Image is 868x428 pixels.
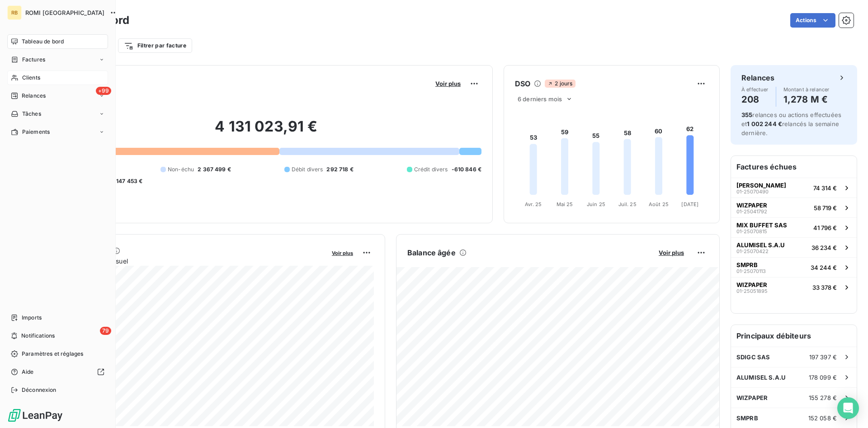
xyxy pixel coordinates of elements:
span: 2 367 499 € [198,165,231,174]
span: WIZPAPER [736,394,768,401]
span: -610 846 € [452,165,482,174]
span: 197 397 € [809,353,837,361]
tspan: Août 25 [649,201,669,207]
h2: 4 131 023,91 € [51,118,481,145]
span: Tâches [22,110,41,118]
span: 41 796 € [813,224,837,231]
span: Voir plus [659,249,684,256]
span: 01-25070113 [736,268,766,274]
span: Paramètres et réglages [22,350,83,358]
span: SMPRB [736,261,758,268]
span: 74 314 € [813,184,837,192]
a: Aide [7,365,108,379]
button: ALUMISEL S.A.U01-2507042236 234 € [731,237,857,257]
span: Tableau de bord [22,38,64,46]
span: 178 099 € [809,374,837,381]
h4: 208 [741,92,769,107]
span: 01-25070490 [736,189,769,194]
span: +99 [96,87,111,95]
tspan: Avr. 25 [525,201,542,207]
button: [PERSON_NAME]01-2507049074 314 € [731,178,857,198]
span: 292 718 € [326,165,353,174]
h6: Relances [741,72,774,83]
span: MIX BUFFET SAS [736,221,787,229]
h6: Balance âgée [407,247,456,258]
span: À effectuer [741,87,769,92]
div: Open Intercom Messenger [837,397,859,419]
span: Montant à relancer [783,87,830,92]
button: WIZPAPER01-2505189533 378 € [731,277,857,297]
span: 355 [741,111,752,118]
span: -147 453 € [113,177,143,185]
span: 34 244 € [811,264,837,271]
span: 152 058 € [808,414,837,422]
tspan: [DATE] [681,201,698,207]
h6: DSO [515,78,530,89]
span: 2 jours [545,80,575,88]
div: RB [7,5,22,20]
h4: 1,278 M € [783,92,830,107]
span: Factures [22,56,45,64]
span: ALUMISEL S.A.U [736,374,786,381]
span: Non-échu [168,165,194,174]
span: ROMI [GEOGRAPHIC_DATA] [25,9,104,16]
span: 1 002 244 € [747,120,782,127]
span: 01-25051895 [736,288,768,294]
span: Aide [22,368,34,376]
span: Relances [22,92,46,100]
span: SDIGC SAS [736,353,770,361]
button: MIX BUFFET SAS01-2507081541 796 € [731,217,857,237]
span: ALUMISEL S.A.U [736,241,785,249]
span: Débit divers [292,165,323,174]
span: Chiffre d'affaires mensuel [51,256,325,266]
tspan: Juin 25 [587,201,605,207]
button: Voir plus [329,249,356,257]
span: Notifications [21,332,55,340]
button: SMPRB01-2507011334 244 € [731,257,857,277]
span: 6 derniers mois [518,95,562,103]
span: 01-25041792 [736,209,767,214]
span: 36 234 € [811,244,837,251]
tspan: Mai 25 [557,201,573,207]
span: Voir plus [332,250,353,256]
span: WIZPAPER [736,281,767,288]
tspan: Juil. 25 [618,201,637,207]
span: Crédit divers [414,165,448,174]
span: Paiements [22,128,50,136]
img: Logo LeanPay [7,408,63,423]
span: 01-25070422 [736,249,769,254]
span: [PERSON_NAME] [736,182,786,189]
span: 01-25070815 [736,229,767,234]
h6: Factures échues [731,156,857,178]
span: 79 [100,327,111,335]
span: Imports [22,314,42,322]
button: Voir plus [433,80,463,88]
button: WIZPAPER01-2504179258 719 € [731,198,857,217]
button: Voir plus [656,249,687,257]
span: SMPRB [736,414,758,422]
span: WIZPAPER [736,202,767,209]
span: 33 378 € [812,284,837,291]
span: relances ou actions effectuées et relancés la semaine dernière. [741,111,841,136]
span: Voir plus [435,80,461,87]
button: Actions [790,13,835,28]
span: Clients [22,74,40,82]
span: Déconnexion [22,386,57,394]
button: Filtrer par facture [118,38,192,53]
h6: Principaux débiteurs [731,325,857,347]
span: 58 719 € [814,204,837,212]
span: 155 278 € [809,394,837,401]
